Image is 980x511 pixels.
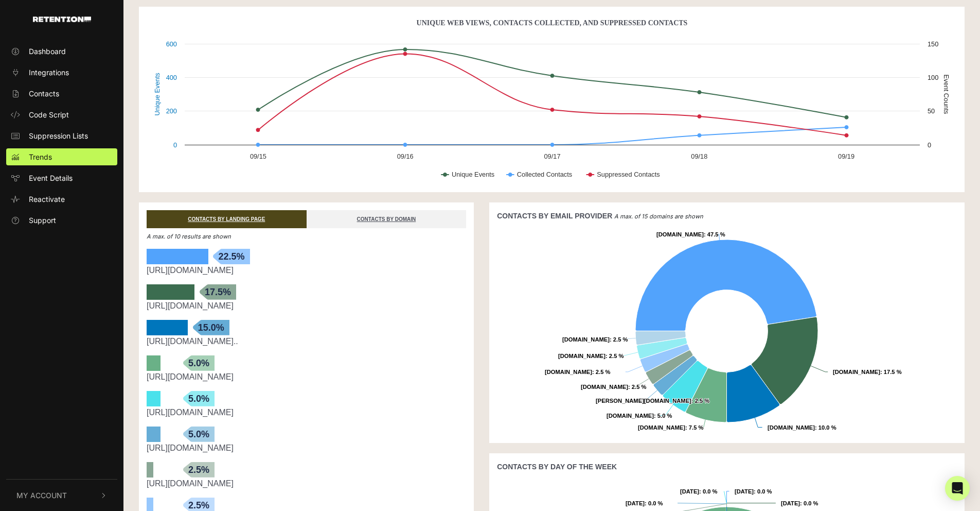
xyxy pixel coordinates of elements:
a: [URL][DOMAIN_NAME].. [147,337,238,346]
img: Retention.com [33,16,91,22]
a: CONTACTS BY DOMAIN [307,210,467,228]
span: Event Details [29,173,73,183]
a: [URL][DOMAIN_NAME] [147,444,234,452]
text: : 0.0 % [626,500,663,506]
span: 5.0% [183,427,215,442]
text: 09/18 [691,152,707,160]
a: Dashboard [6,43,117,60]
span: Code Script [29,109,69,120]
span: Contacts [29,88,59,99]
div: https://www.elliptigo.com/our-bikes/ [147,264,466,277]
span: Suppression Lists [29,130,88,141]
text: : 47.5 % [656,231,725,237]
div: Open Intercom Messenger [945,476,970,501]
tspan: [DOMAIN_NAME] [638,424,685,431]
text: : 2.5 % [596,398,709,404]
a: [URL][DOMAIN_NAME] [147,301,234,310]
tspan: [DATE] [735,488,754,495]
text: 400 [166,74,177,81]
span: Integrations [29,67,69,78]
tspan: [PERSON_NAME][DOMAIN_NAME] [596,398,691,404]
div: https://www.elliptigo.com/product/balance-slackboard/ [147,371,466,383]
span: Dashboard [29,46,66,57]
text: 50 [928,107,935,115]
text: 100 [928,74,938,81]
span: Reactivate [29,194,65,205]
text: Suppressed Contacts [597,171,660,178]
strong: CONTACTS BY DAY OF THE WEEK [497,463,617,471]
a: Event Details [6,169,117,186]
text: : 0.0 % [680,488,718,495]
div: https://www.elliptigo.com/bike-family/ [147,442,466,454]
div: https://www.elliptigo.com/newenthusiast/ [147,478,466,490]
tspan: [DOMAIN_NAME] [545,369,592,375]
span: Trends [29,151,52,162]
text: 0 [928,141,931,149]
a: Trends [6,148,117,165]
text: Unique Web Views, Contacts Collected, And Suppressed Contacts [417,19,688,27]
text: 09/16 [397,152,414,160]
a: Code Script [6,106,117,123]
text: : 10.0 % [768,424,836,431]
text: : 0.0 % [781,500,818,506]
span: 22.5% [213,249,250,264]
text: : 17.5 % [833,369,902,375]
text: 09/19 [838,152,854,160]
tspan: [DATE] [680,488,699,495]
span: 15.0% [193,320,229,335]
tspan: [DOMAIN_NAME] [562,336,610,343]
text: : 2.5 % [562,336,628,343]
span: 2.5% [183,462,215,478]
text: : 2.5 % [558,353,623,359]
text: 09/15 [250,152,266,160]
text: : 2.5 % [581,384,646,390]
div: https://www.elliptigo.com/ [147,300,466,312]
span: My Account [16,490,67,501]
tspan: [DOMAIN_NAME] [581,384,628,390]
text: 200 [166,107,177,115]
div: https://www.elliptigo.com/product/elliptigo-rsub/ [147,406,466,419]
tspan: [DOMAIN_NAME] [768,424,815,431]
tspan: [DOMAIN_NAME] [558,353,605,359]
text: Unique Events [153,73,161,115]
text: : 5.0 % [607,413,672,419]
text: : 7.5 % [638,424,703,431]
span: 17.5% [200,284,236,300]
span: Support [29,215,56,226]
a: Integrations [6,64,117,81]
span: 5.0% [183,391,215,406]
text: : 2.5 % [545,369,610,375]
svg: Unique Web Views, Contacts Collected, And Suppressed Contacts [147,14,957,190]
a: [URL][DOMAIN_NAME] [147,372,234,381]
text: Event Counts [942,75,950,114]
div: https://www.elliptigo.com/experience-the-elliptigo-difference/ [147,335,466,348]
em: A max. of 10 results are shown [147,233,231,240]
text: Collected Contacts [517,171,572,178]
a: CONTACTS BY LANDING PAGE [147,210,307,228]
a: [URL][DOMAIN_NAME] [147,266,234,275]
span: 5.0% [183,355,215,371]
text: 0 [173,141,177,149]
text: Unique Events [452,171,494,178]
strong: CONTACTS BY EMAIL PROVIDER [497,212,612,220]
tspan: [DOMAIN_NAME] [833,369,880,375]
tspan: [DATE] [781,500,800,506]
tspan: [DOMAIN_NAME] [607,413,654,419]
text: 150 [928,40,938,48]
text: : 0.0 % [735,488,772,495]
a: [URL][DOMAIN_NAME] [147,479,234,488]
tspan: [DATE] [626,500,645,506]
tspan: [DOMAIN_NAME] [656,231,704,237]
button: My Account [6,480,117,511]
a: [URL][DOMAIN_NAME] [147,408,234,417]
a: Suppression Lists [6,127,117,144]
text: 09/17 [544,152,560,160]
em: A max. of 15 domains are shown [614,213,703,220]
a: Support [6,212,117,229]
a: Reactivate [6,191,117,208]
a: Contacts [6,85,117,102]
text: 600 [166,40,177,48]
